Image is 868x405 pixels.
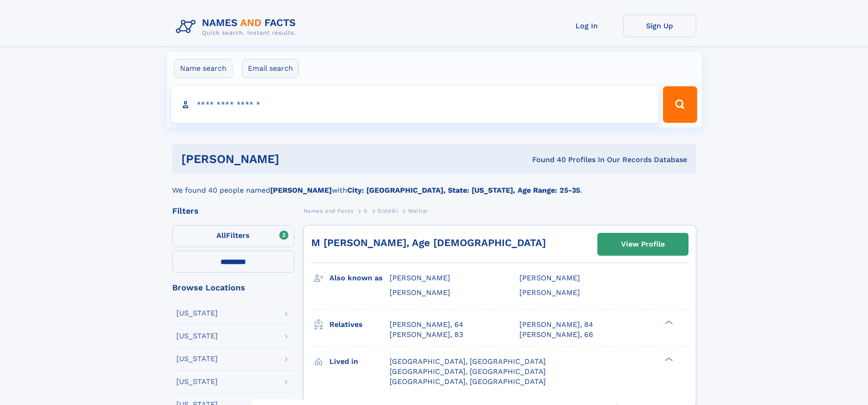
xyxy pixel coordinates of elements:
[172,15,303,39] img: Logo Names and Facts
[270,186,332,195] b: [PERSON_NAME]
[390,274,450,282] span: [PERSON_NAME]
[176,355,218,363] div: [US_STATE]
[329,354,390,369] h3: Lived in
[364,208,368,214] span: S
[390,377,546,386] span: [GEOGRAPHIC_DATA], [GEOGRAPHIC_DATA]
[406,155,687,165] div: Found 40 Profiles In Our Records Database
[390,330,463,340] a: [PERSON_NAME], 83
[329,270,390,286] h3: Also known as
[364,205,368,216] a: S
[598,233,688,255] a: View Profile
[519,330,593,340] a: [PERSON_NAME], 66
[347,186,580,195] b: City: [GEOGRAPHIC_DATA], State: [US_STATE], Age Range: 25-35
[663,356,673,362] div: ❯
[408,208,428,214] span: Malhar
[621,234,665,255] div: View Profile
[519,288,580,297] span: [PERSON_NAME]
[390,288,450,297] span: [PERSON_NAME]
[519,274,580,282] span: [PERSON_NAME]
[378,205,398,216] a: Siddiki
[181,153,406,165] h1: [PERSON_NAME]
[242,59,299,78] label: Email search
[176,310,218,317] div: [US_STATE]
[378,208,398,214] span: Siddiki
[176,332,218,340] div: [US_STATE]
[390,367,546,376] span: [GEOGRAPHIC_DATA], [GEOGRAPHIC_DATA]
[663,319,673,325] div: ❯
[216,231,226,240] span: All
[174,59,232,78] label: Name search
[519,320,593,330] a: [PERSON_NAME], 84
[623,15,696,37] a: Sign Up
[176,378,218,385] div: [US_STATE]
[172,174,696,196] div: We found 40 people named with .
[550,15,623,37] a: Log In
[172,284,294,292] div: Browse Locations
[171,86,659,123] input: search input
[311,237,546,248] a: M [PERSON_NAME], Age [DEMOGRAPHIC_DATA]
[390,320,463,330] a: [PERSON_NAME], 64
[329,317,390,332] h3: Relatives
[303,205,354,216] a: Names and Facts
[390,357,546,366] span: [GEOGRAPHIC_DATA], [GEOGRAPHIC_DATA]
[172,207,294,215] div: Filters
[663,86,697,123] button: Search Button
[172,225,294,247] label: Filters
